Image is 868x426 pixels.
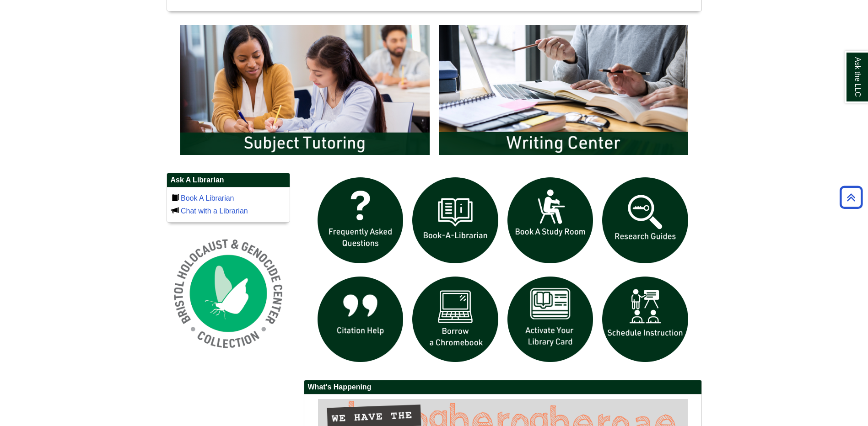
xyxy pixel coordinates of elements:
[434,21,693,160] img: Writing Center Information
[181,194,234,202] a: Book A Librarian
[503,173,598,268] img: book a study room icon links to book a study room web page
[313,272,408,367] img: citation help icon links to citation help guide page
[598,272,693,367] img: For faculty. Schedule Library Instruction icon links to form.
[304,380,701,394] h2: What's Happening
[503,272,598,367] img: activate Library Card icon links to form to activate student ID into library card
[181,207,248,215] a: Chat with a Librarian
[176,21,434,160] img: Subject Tutoring Information
[313,173,693,371] div: slideshow
[408,173,503,268] img: Book a Librarian icon links to book a librarian web page
[313,173,408,268] img: frequently asked questions
[598,173,693,268] img: Research Guides icon links to research guides web page
[408,272,503,367] img: Borrow a chromebook icon links to the borrow a chromebook web page
[836,191,866,203] a: Back to Top
[176,21,693,164] div: slideshow
[167,173,290,187] h2: Ask A Librarian
[167,232,290,355] img: Holocaust and Genocide Collection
